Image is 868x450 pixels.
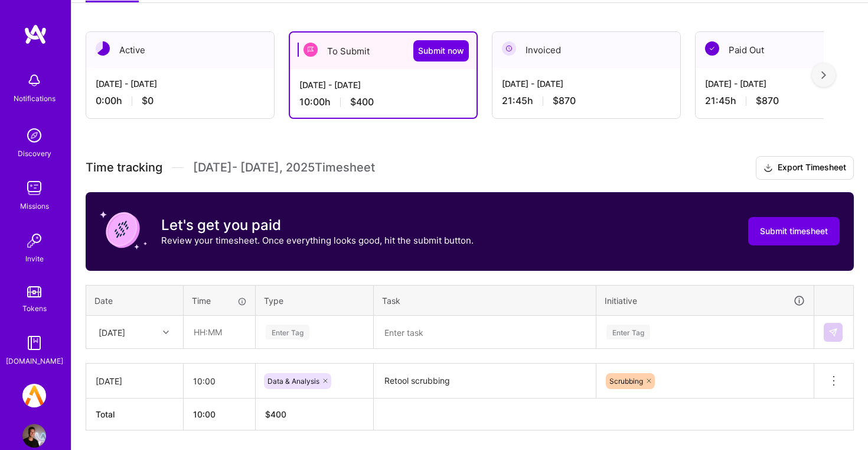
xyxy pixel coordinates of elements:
[184,399,256,430] th: 10:00
[14,92,56,105] div: Notifications
[22,69,46,92] img: bell
[22,302,47,315] div: Tokens
[756,95,779,107] span: $870
[6,355,63,367] div: [DOMAIN_NAME]
[96,77,265,90] div: [DATE] - [DATE]
[267,377,319,386] span: Data & Analysis
[22,384,46,407] img: A.Team: Platform Team
[25,252,44,265] div: Invite
[606,323,650,341] div: Enter Tag
[763,162,773,174] i: icon Download
[22,331,46,355] img: guide book
[375,365,595,397] textarea: Retool scrubbing
[418,45,464,57] span: Submit now
[22,124,46,147] img: discovery
[20,200,49,212] div: Missions
[161,216,474,234] h3: Let's get you paid
[492,32,680,68] div: Invoiced
[19,384,49,407] a: A.Team: Platform Team
[828,328,838,337] img: Submit
[299,96,467,108] div: 10:00 h
[705,41,719,56] img: Paid Out
[304,43,318,57] img: To Submit
[192,294,247,307] div: Time
[502,41,516,56] img: Invoiced
[760,225,828,237] span: Submit timesheet
[99,326,125,338] div: [DATE]
[22,229,46,252] img: Invite
[27,286,41,297] img: tokens
[142,95,154,107] span: $0
[756,156,854,180] button: Export Timesheet
[163,329,169,335] i: icon Chevron
[86,32,274,68] div: Active
[193,160,375,175] span: [DATE] - [DATE] , 2025 Timesheet
[96,375,174,387] div: [DATE]
[22,176,46,200] img: teamwork
[96,95,265,107] div: 0:00 h
[502,77,671,90] div: [DATE] - [DATE]
[24,24,47,45] img: logo
[161,234,474,247] p: Review your timesheet. Once everything looks good, hit the submit button.
[184,365,255,397] input: HH:MM
[86,285,184,316] th: Date
[86,399,184,430] th: Total
[290,33,477,69] div: To Submit
[413,40,469,61] button: Submit now
[19,424,49,448] a: User Avatar
[748,217,840,245] button: Submit timesheet
[374,285,596,316] th: Task
[22,424,46,448] img: User Avatar
[553,95,576,107] span: $870
[350,96,374,108] span: $400
[266,323,309,341] div: Enter Tag
[265,409,286,419] span: $ 400
[256,285,374,316] th: Type
[18,147,51,160] div: Discovery
[299,79,467,91] div: [DATE] - [DATE]
[821,71,826,79] img: right
[605,294,805,307] div: Initiative
[184,316,254,348] input: HH:MM
[86,160,162,175] span: Time tracking
[100,206,147,254] img: coin
[96,41,110,56] img: Active
[502,95,671,107] div: 21:45 h
[609,377,643,386] span: Scrubbing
